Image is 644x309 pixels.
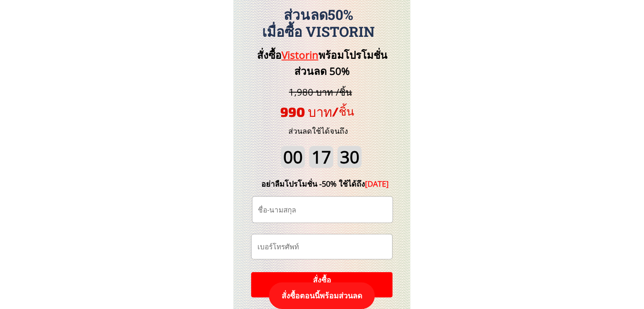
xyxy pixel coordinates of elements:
[249,178,402,190] div: อย่าลืมโปรโมชั่น -50% ใช้ได้ถึง
[229,6,408,40] h3: ส่วนลด50% เมื่อซื้อ Vistorin
[256,197,389,223] input: ชื่อ-นามสกุล
[277,125,359,137] h3: ส่วนลดใช้ได้จนถึง
[280,104,332,119] span: 990 บาท
[251,272,392,298] p: สั่งซื้อ พร้อมรับข้อเสนอพิเศษ
[243,47,401,80] h3: สั่งซื้อ พร้อมโปรโมชั่นส่วนลด 50%
[365,179,389,189] span: [DATE]
[255,235,388,259] input: เบอร์โทรศัพท์
[282,48,318,62] span: Vistorin
[332,104,354,118] span: /ชิ้น
[289,86,352,98] span: 1,980 บาท /ชิ้น
[269,282,375,309] p: สั่งซื้อตอนนี้พร้อมส่วนลด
